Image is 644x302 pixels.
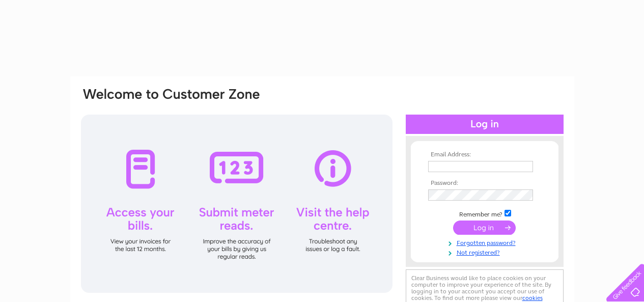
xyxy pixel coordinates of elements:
[453,221,516,235] input: Submit
[428,247,544,257] a: Not registered?
[426,180,544,187] th: Password:
[428,237,544,247] a: Forgotten password?
[426,151,544,158] th: Email Address:
[426,208,544,218] td: Remember me?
